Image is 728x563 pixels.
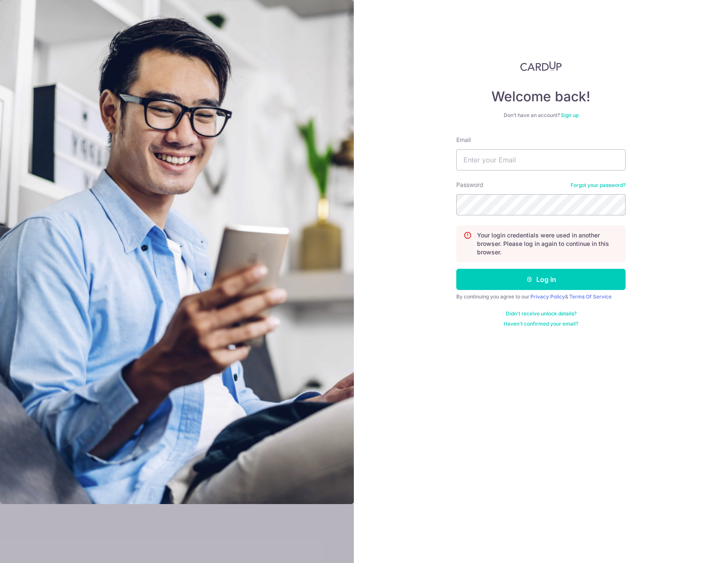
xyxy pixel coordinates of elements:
[504,321,578,327] a: Haven't confirmed your email?
[530,293,565,300] a: Privacy Policy
[571,182,626,189] a: Forgot your password?
[456,136,471,144] label: Email
[477,231,618,256] p: Your login credentials were used in another browser. Please log in again to continue in this brow...
[456,149,626,170] input: Enter your Email
[569,293,612,300] a: Terms Of Service
[506,310,576,317] a: Didn't receive unlock details?
[456,88,626,105] h4: Welcome back!
[520,61,562,71] img: CardUp Logo
[456,269,626,290] button: Log in
[561,112,579,118] a: Sign up
[456,293,626,300] div: By continuing you agree to our &
[456,181,483,189] label: Password
[456,112,626,119] div: Don’t have an account?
